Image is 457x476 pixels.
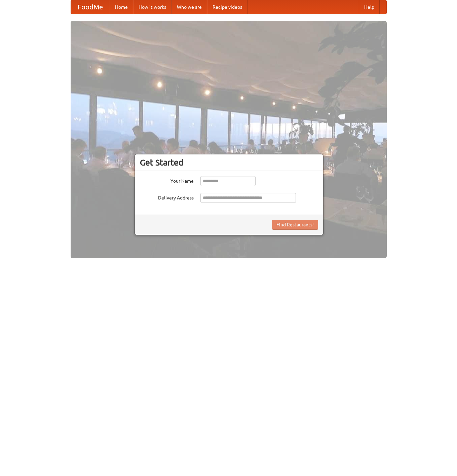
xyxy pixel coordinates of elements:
[110,0,133,14] a: Home
[140,157,318,168] h3: Get Started
[359,0,380,14] a: Help
[207,0,247,14] a: Recipe videos
[172,0,207,14] a: Who we are
[140,193,194,201] label: Delivery Address
[133,0,172,14] a: How it works
[272,220,318,230] button: Find Restaurants!
[71,0,110,14] a: FoodMe
[140,176,194,184] label: Your Name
